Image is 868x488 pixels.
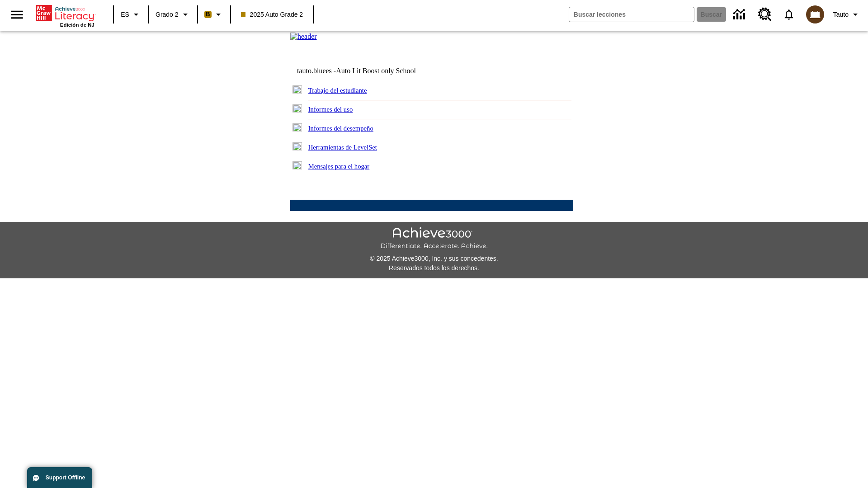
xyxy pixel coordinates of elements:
a: Informes del desempeño [308,125,373,132]
img: Achieve3000 Differentiate Accelerate Achieve [380,227,488,250]
button: Boost El color de la clase es anaranjado claro. Cambiar el color de la clase. [201,6,227,23]
img: plus.gif [292,142,302,150]
span: Tauto [833,10,849,19]
span: Edición de NJ [60,22,94,28]
input: Buscar campo [569,7,694,22]
a: Herramientas de LevelSet [308,144,377,151]
img: header [290,33,317,41]
a: Mensajes para el hogar [308,163,370,170]
button: Grado: Grado 2, Elige un grado [152,6,194,23]
a: Informes del uso [308,106,353,113]
button: Support Offline [27,467,92,488]
button: Abrir el menú lateral [4,1,30,28]
nobr: Auto Lit Boost only School [336,67,416,75]
td: tauto.bluees - [297,67,463,75]
button: Escoja un nuevo avatar [801,3,830,26]
img: plus.gif [292,161,302,169]
span: Grado 2 [156,10,179,19]
button: Perfil/Configuración [830,6,864,23]
a: Trabajo del estudiante [308,87,367,94]
span: B [206,9,210,20]
button: Lenguaje: ES, Selecciona un idioma [117,6,146,23]
img: avatar image [806,5,824,23]
a: Centro de información [728,2,753,27]
div: Portada [36,3,94,28]
span: ES [121,10,129,19]
img: plus.gif [292,123,302,131]
a: Centro de recursos, Se abrirá en una pestaña nueva. [753,2,777,27]
span: Support Offline [46,474,85,481]
img: plus.gif [292,85,302,94]
img: plus.gif [292,104,302,113]
a: Notificaciones [777,3,801,26]
span: 2025 Auto Grade 2 [241,10,303,19]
